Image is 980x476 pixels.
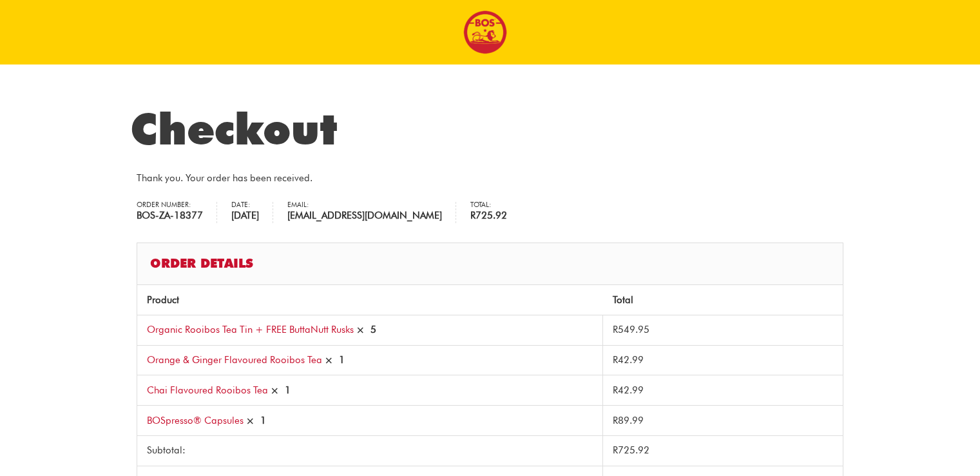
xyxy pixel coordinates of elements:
[613,384,644,396] bdi: 42.99
[613,324,649,335] bdi: 549.95
[231,208,259,223] strong: [DATE]
[147,354,322,366] a: Orange & Ginger Flavoured Rooibos Tea
[325,354,345,366] strong: × 1
[130,103,850,155] h1: Checkout
[613,324,618,335] span: R
[231,202,273,223] li: Date:
[137,208,203,223] strong: BOS-ZA-18377
[271,384,291,396] strong: × 1
[147,415,244,426] a: BOSpresso® Capsules
[246,415,266,426] strong: × 1
[147,324,354,335] a: Organic Rooibos Tea Tin + FREE ButtaNutt Rusks
[356,324,376,335] strong: × 5
[137,243,843,284] h2: Order details
[613,354,644,366] bdi: 42.99
[603,285,843,315] th: Total
[470,210,507,221] bdi: 725.92
[470,210,476,221] span: R
[613,415,644,426] bdi: 89.99
[470,202,521,223] li: Total:
[287,208,442,223] strong: [EMAIL_ADDRESS][DOMAIN_NAME]
[613,384,618,396] span: R
[613,444,618,456] span: R
[137,435,603,466] th: Subtotal:
[137,285,603,315] th: Product
[463,10,507,54] img: BOS logo finals-200px
[613,444,649,456] span: 725.92
[287,202,456,223] li: Email:
[613,354,618,366] span: R
[137,170,843,186] p: Thank you. Your order has been received.
[137,202,217,223] li: Order number:
[147,384,268,396] a: Chai Flavoured Rooibos Tea
[613,415,618,426] span: R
